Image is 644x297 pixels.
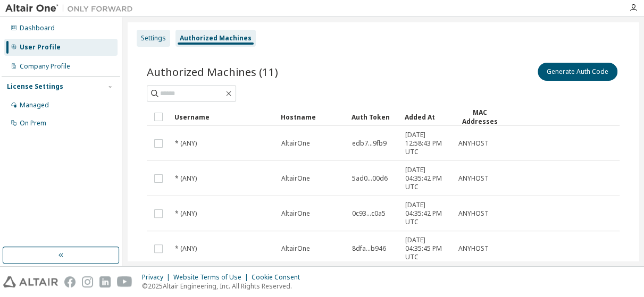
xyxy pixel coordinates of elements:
div: Website Terms of Use [173,273,252,282]
span: AltairOne [281,209,310,218]
span: edb7...9fb9 [352,139,387,148]
span: * (ANY) [175,139,197,148]
span: [DATE] 04:35:42 PM UTC [405,201,449,226]
span: ANYHOST [458,244,489,253]
img: Altair One [5,3,138,14]
div: Dashboard [20,24,55,32]
img: youtube.svg [117,276,132,287]
div: Hostname [281,108,343,125]
img: facebook.svg [64,276,76,287]
span: ANYHOST [458,139,489,148]
button: Generate Auth Code [538,63,617,81]
span: [DATE] 04:35:45 PM UTC [405,236,449,261]
span: * (ANY) [175,174,197,183]
div: Settings [141,34,166,43]
div: License Settings [7,82,63,91]
span: 5ad0...00d6 [352,174,388,183]
span: AltairOne [281,244,310,253]
img: altair_logo.svg [3,276,58,287]
div: Managed [20,101,49,109]
div: On Prem [20,119,46,128]
div: Added At [405,108,449,125]
span: 8dfa...b946 [352,244,386,253]
span: [DATE] 04:35:42 PM UTC [405,166,449,191]
div: Cookie Consent [252,273,306,282]
span: AltairOne [281,139,310,148]
span: ANYHOST [458,209,489,218]
div: User Profile [20,43,61,52]
div: Authorized Machines [180,34,252,43]
div: Company Profile [20,62,70,71]
div: Username [174,108,272,125]
p: © 2025 Altair Engineering, Inc. All Rights Reserved. [142,282,306,291]
span: ANYHOST [458,174,489,183]
div: Privacy [142,273,173,282]
img: instagram.svg [82,276,93,287]
span: * (ANY) [175,209,197,218]
span: * (ANY) [175,244,197,253]
span: Authorized Machines (11) [147,64,278,79]
span: [DATE] 12:58:43 PM UTC [405,131,449,156]
div: MAC Addresses [458,108,503,126]
span: 0c93...c0a5 [352,209,386,218]
span: AltairOne [281,174,310,183]
img: linkedin.svg [99,276,111,287]
div: Auth Token [352,108,396,125]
